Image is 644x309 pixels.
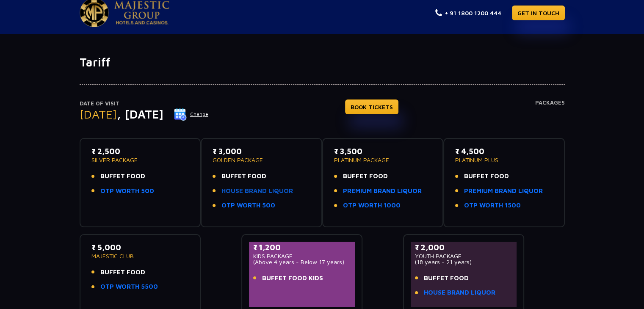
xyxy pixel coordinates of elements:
[253,259,351,265] p: (Above 4 years - Below 17 years)
[262,273,323,283] span: BUFFET FOOD KIDS
[334,146,432,157] p: ₹ 3,500
[535,99,565,130] h4: Packages
[464,201,521,210] a: OTP WORTH 1500
[221,171,266,181] span: BUFFET FOOD
[174,108,209,121] button: Change
[100,171,145,181] span: BUFFET FOOD
[464,186,543,196] a: PREMIUM BRAND LIQUOR
[213,157,310,163] p: GOLDEN PACKAGE
[512,6,565,20] a: GET IN TOUCH
[91,157,189,163] p: SILVER PACKAGE
[455,157,553,163] p: PLATINUM PLUS
[424,273,469,283] span: BUFFET FOOD
[334,157,432,163] p: PLATINUM PACKAGE
[343,186,422,196] a: PREMIUM BRAND LIQUOR
[91,146,189,157] p: ₹ 2,500
[100,268,145,277] span: BUFFET FOOD
[221,186,293,196] a: HOUSE BRAND LIQUOR
[345,99,398,114] a: BOOK TICKETS
[435,8,501,17] a: + 91 1800 1200 444
[91,253,189,259] p: MAJESTIC CLUB
[415,253,513,259] p: YOUTH PACKAGE
[80,107,117,121] span: [DATE]
[253,253,351,259] p: KIDS PACKAGE
[415,242,513,253] p: ₹ 2,000
[100,282,158,292] a: OTP WORTH 5500
[415,259,513,265] p: (18 years - 21 years)
[253,242,351,253] p: ₹ 1,200
[91,242,189,253] p: ₹ 5,000
[343,201,401,210] a: OTP WORTH 1000
[213,146,310,157] p: ₹ 3,000
[80,55,565,69] h1: Tariff
[114,1,169,25] img: Majestic Pride
[424,288,495,298] a: HOUSE BRAND LIQUOR
[100,186,154,196] a: OTP WORTH 500
[455,146,553,157] p: ₹ 4,500
[117,107,163,121] span: , [DATE]
[80,99,209,108] p: Date of Visit
[221,201,275,210] a: OTP WORTH 500
[343,171,388,181] span: BUFFET FOOD
[464,171,509,181] span: BUFFET FOOD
